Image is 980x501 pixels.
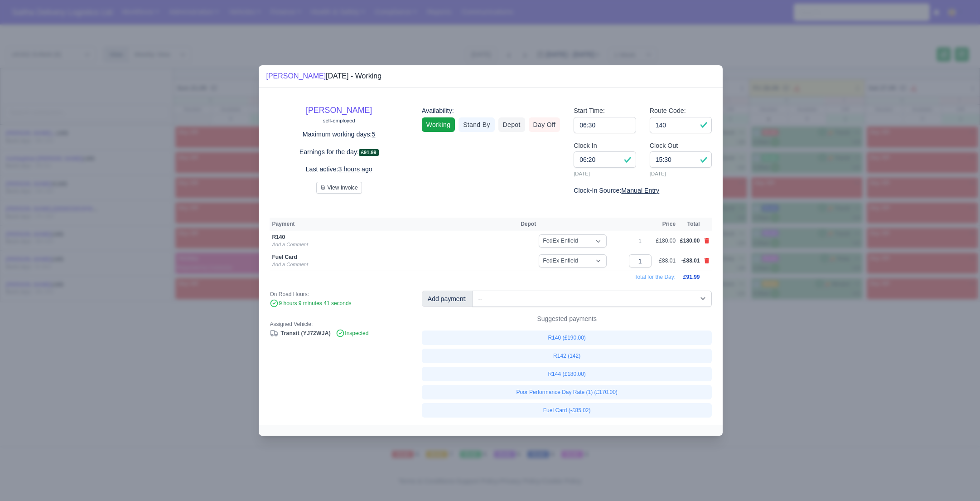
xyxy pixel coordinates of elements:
small: [DATE] [650,170,712,178]
a: Poor Performance Day Rate (1) (£170.00) [422,385,712,399]
small: self-employed [323,118,355,123]
label: Route Code: [650,106,686,116]
span: -£88.01 [681,258,700,264]
u: 3 hours ago [338,165,372,173]
div: On Road Hours: [270,291,408,298]
th: Depot [518,218,627,231]
p: Last active: [270,164,408,175]
span: Total for the Day: [634,274,676,280]
div: [DATE] - Working [266,71,381,82]
div: Clock-In Source: [574,185,712,196]
div: Availability: [422,106,560,116]
a: Day Off [529,117,560,132]
label: Clock In [574,141,597,151]
div: Assigned Vehicle: [270,321,408,328]
a: Working [422,117,455,132]
label: Clock Out [650,141,678,151]
span: £180.00 [680,238,700,244]
a: Stand By [459,117,494,132]
div: Fuel Card [272,253,476,261]
td: -£88.01 [654,251,678,271]
p: Maximum working days: [270,129,408,140]
th: Price [654,218,678,231]
a: R144 (£180.00) [422,367,712,381]
a: Transit (YJ72WJA) [270,330,330,336]
div: 1 [629,238,652,245]
a: R140 (£190.00) [422,331,712,345]
u: 5 [372,131,376,138]
div: 9 hours 9 minutes 41 seconds [270,300,408,308]
span: Inspected [336,330,368,336]
a: Add a Comment [272,242,308,247]
th: Payment [270,218,518,231]
label: Start Time: [574,106,605,116]
button: View Invoice [316,182,362,194]
a: Add a Comment [272,262,308,267]
span: £91.99 [359,149,379,156]
div: R140 [272,233,476,241]
iframe: Chat Widget [817,396,980,501]
small: [DATE] [574,170,636,178]
th: Total [678,218,702,231]
td: £180.00 [654,231,678,251]
span: Suggested payments [533,314,600,323]
a: Depot [498,117,525,132]
a: Fuel Card (-£85.02) [422,403,712,418]
div: Add payment: [422,291,473,307]
u: Manual Entry [621,187,659,194]
span: £91.99 [683,274,700,280]
p: Earnings for the day: [270,147,408,157]
a: [PERSON_NAME] [266,72,326,80]
a: R142 (142) [422,349,712,363]
a: [PERSON_NAME] [306,106,372,115]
